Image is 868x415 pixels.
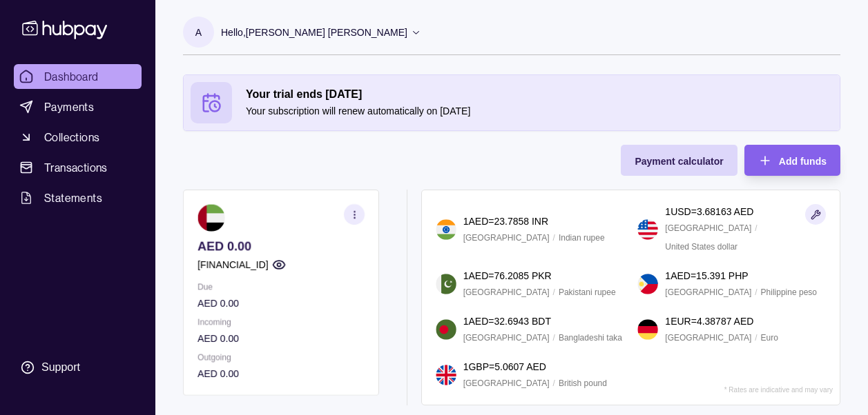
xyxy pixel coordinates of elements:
[246,103,833,119] p: Your subscription will renew automatically on [DATE]
[246,87,833,102] h2: Your trial ends [DATE]
[635,156,723,167] span: Payment calculator
[559,376,607,391] p: British pound
[197,366,365,381] p: AED 0.00
[463,268,552,283] p: 1 AED = 76.2085 PKR
[463,330,550,345] p: [GEOGRAPHIC_DATA]
[197,296,365,311] p: AED 0.00
[197,350,365,365] p: Outgoing
[197,204,225,232] img: ae
[744,145,840,176] button: Add funds
[14,353,142,382] a: Support
[197,279,365,294] p: Due
[14,94,142,119] a: Payments
[14,185,142,210] a: Statements
[755,330,757,345] p: /
[436,219,456,240] img: in
[463,214,548,229] p: 1 AED = 23.7858 INR
[559,230,605,245] p: Indian rupee
[463,359,546,374] p: 1 GBP = 5.0607 AED
[197,331,365,346] p: AED 0.00
[637,274,658,294] img: ph
[665,314,753,329] p: 1 EUR = 4.38787 AED
[197,257,269,272] p: [FINANCIAL_ID]
[41,360,80,375] div: Support
[14,64,142,89] a: Dashboard
[463,285,550,300] p: [GEOGRAPHIC_DATA]
[559,285,616,300] p: Pakistani rupee
[761,285,817,300] p: Philippine peso
[665,330,751,345] p: [GEOGRAPHIC_DATA]
[665,285,751,300] p: [GEOGRAPHIC_DATA]
[463,230,550,245] p: [GEOGRAPHIC_DATA]
[14,125,142,150] a: Collections
[779,156,827,167] span: Add funds
[755,285,757,300] p: /
[559,330,622,345] p: Bangladeshi taka
[14,155,142,180] a: Transactions
[665,221,751,236] p: [GEOGRAPHIC_DATA]
[44,159,108,176] span: Transactions
[44,68,99,85] span: Dashboard
[637,319,658,340] img: de
[436,274,456,294] img: pk
[665,204,753,219] p: 1 USD = 3.68163 AED
[761,330,778,345] p: Euro
[436,319,456,340] img: bd
[755,221,757,236] p: /
[436,365,456,385] img: gb
[724,386,833,394] p: * Rates are indicative and may vary
[665,268,748,283] p: 1 AED = 15.391 PHP
[44,129,99,145] span: Collections
[221,25,407,40] p: Hello, [PERSON_NAME] [PERSON_NAME]
[463,376,550,391] p: [GEOGRAPHIC_DATA]
[44,190,102,206] span: Statements
[463,314,551,329] p: 1 AED = 32.6943 BDT
[553,330,555,345] p: /
[44,99,94,115] span: Payments
[553,376,555,391] p: /
[195,25,202,40] p: A
[637,219,658,240] img: us
[621,145,737,176] button: Payment calculator
[553,285,555,300] p: /
[553,230,555,245] p: /
[197,314,365,330] p: Incoming
[665,239,737,254] p: United States dollar
[197,239,365,254] p: AED 0.00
